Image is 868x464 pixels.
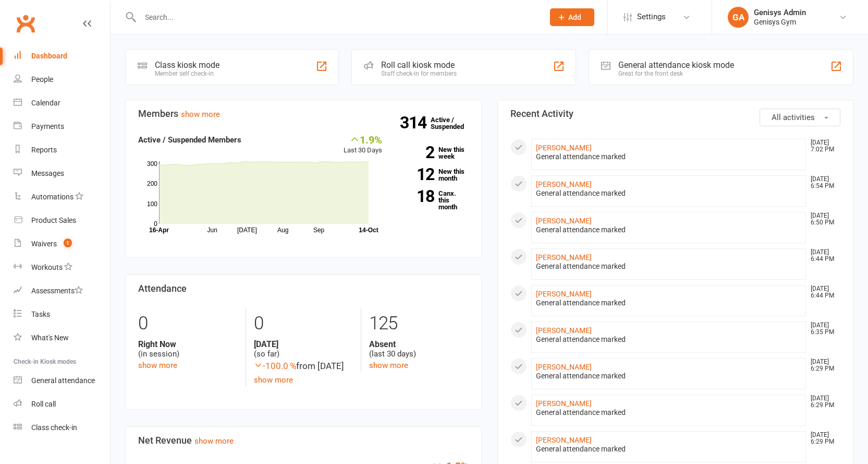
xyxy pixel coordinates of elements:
[369,308,468,339] div: 125
[254,339,353,359] div: (so far)
[550,8,594,26] button: Add
[536,399,592,408] a: [PERSON_NAME]
[254,359,353,373] div: from [DATE]
[536,217,592,225] a: [PERSON_NAME]
[31,52,67,60] div: Dashboard
[728,7,749,28] div: GA
[618,60,734,70] div: General attendance kiosk mode
[536,299,802,307] div: General attendance marked
[31,423,77,432] div: Class check-in
[155,60,219,70] div: Class kiosk mode
[805,139,840,153] time: [DATE] 7:02 PM
[194,436,234,446] a: show more
[14,91,110,115] a: Calendar
[31,334,69,342] div: What's New
[805,212,840,226] time: [DATE] 6:50 PM
[805,249,840,263] time: [DATE] 6:44 PM
[138,109,469,119] h3: Members
[64,239,72,247] span: 1
[536,152,802,161] div: General attendance marked
[536,144,592,152] a: [PERSON_NAME]
[138,339,238,359] div: (in session)
[138,283,469,294] h3: Attendance
[14,209,110,232] a: Product Sales
[536,262,802,271] div: General attendance marked
[381,70,457,77] div: Staff check-in for members
[398,146,469,160] a: 2New this week
[31,193,74,201] div: Automations
[536,180,592,188] a: [PERSON_NAME]
[14,68,110,91] a: People
[31,310,50,318] div: Tasks
[14,416,110,439] a: Class kiosk mode
[254,361,296,371] span: -100.0 %
[431,109,476,138] a: 314Active / Suspended
[31,287,83,295] div: Assessments
[14,185,110,209] a: Automations
[398,190,469,210] a: 18Canx. this month
[254,308,353,339] div: 0
[14,369,110,392] a: General attendance kiosk mode
[14,44,110,68] a: Dashboard
[138,361,177,370] a: show more
[369,361,408,370] a: show more
[31,376,95,385] div: General attendance
[14,232,110,256] a: Waivers 1
[344,134,382,156] div: Last 30 Days
[14,279,110,303] a: Assessments
[398,166,434,182] strong: 12
[138,339,238,349] strong: Right Now
[510,109,841,119] h3: Recent Activity
[14,326,110,350] a: What's New
[398,168,469,182] a: 12New this month
[637,5,666,29] span: Settings
[14,162,110,185] a: Messages
[568,13,581,21] span: Add
[805,359,840,372] time: [DATE] 6:29 PM
[536,326,592,335] a: [PERSON_NAME]
[31,99,60,107] div: Calendar
[14,138,110,162] a: Reports
[137,10,536,25] input: Search...
[536,445,802,454] div: General attendance marked
[31,122,64,130] div: Payments
[31,216,76,224] div: Product Sales
[805,176,840,189] time: [DATE] 6:54 PM
[155,70,219,77] div: Member self check-in
[181,110,220,119] a: show more
[398,188,434,204] strong: 18
[400,115,431,130] strong: 314
[536,189,802,198] div: General attendance marked
[381,60,457,70] div: Roll call kiosk mode
[14,392,110,416] a: Roll call
[31,400,56,408] div: Roll call
[254,339,353,349] strong: [DATE]
[138,308,238,339] div: 0
[13,10,39,37] a: Clubworx
[14,303,110,326] a: Tasks
[254,375,293,385] a: show more
[536,290,592,298] a: [PERSON_NAME]
[805,395,840,409] time: [DATE] 6:29 PM
[805,432,840,445] time: [DATE] 6:29 PM
[536,436,592,444] a: [PERSON_NAME]
[398,145,434,160] strong: 2
[138,135,241,145] strong: Active / Suspended Members
[14,115,110,138] a: Payments
[14,256,110,279] a: Workouts
[31,240,57,248] div: Waivers
[805,285,840,299] time: [DATE] 6:44 PM
[536,408,802,417] div: General attendance marked
[805,322,840,336] time: [DATE] 6:35 PM
[31,75,53,84] div: People
[536,253,592,261] a: [PERSON_NAME]
[31,263,63,271] div: Workouts
[536,363,592,371] a: [PERSON_NAME]
[536,225,802,234] div: General attendance marked
[754,8,806,17] div: Genisys Admin
[618,70,734,77] div: Great for the front desk
[344,134,382,145] div: 1.9%
[754,17,806,27] div: Genisys Gym
[536,372,802,380] div: General attendance marked
[760,109,840,126] button: All activities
